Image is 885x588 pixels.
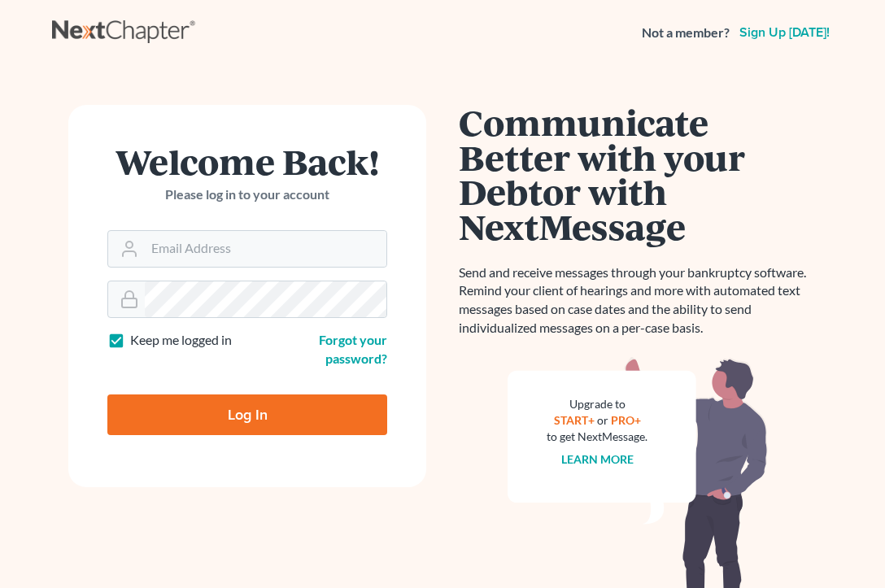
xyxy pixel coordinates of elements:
a: PRO+ [611,413,641,427]
input: Log In [107,394,387,435]
p: Send and receive messages through your bankruptcy software. Remind your client of hearings and mo... [459,264,817,338]
p: Please log in to your account [107,185,387,204]
label: Keep me logged in [130,331,232,350]
a: START+ [554,413,595,427]
span: or [597,413,608,427]
strong: Not a member? [642,24,730,42]
h1: Communicate Better with your Debtor with NextMessage [459,105,817,244]
div: to get NextMessage. [547,429,647,445]
h1: Welcome Back! [107,144,387,179]
a: Learn more [561,452,634,466]
a: Forgot your password? [319,332,387,366]
div: Upgrade to [547,396,647,412]
input: Email Address [145,231,386,267]
a: Sign up [DATE]! [736,26,833,39]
